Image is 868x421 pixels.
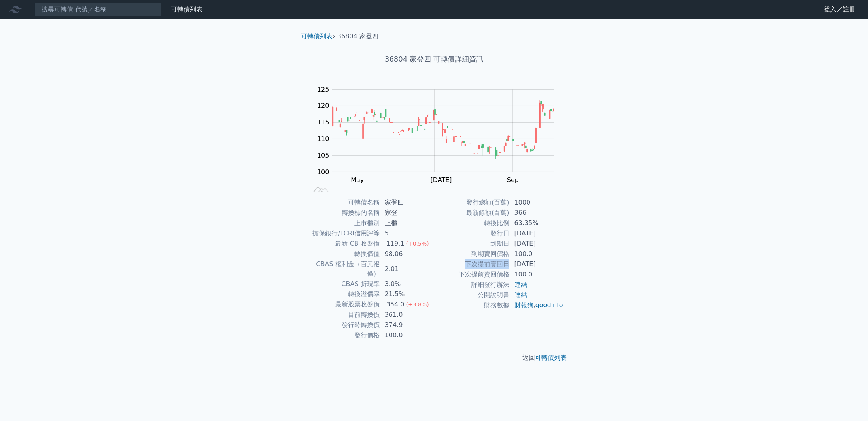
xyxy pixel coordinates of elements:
[304,208,380,218] td: 轉換標的名稱
[510,208,564,218] td: 366
[380,289,434,299] td: 21.5%
[434,218,510,228] td: 轉換比例
[304,228,380,239] td: 擔保銀行/TCRI信用評等
[510,259,564,269] td: [DATE]
[434,228,510,239] td: 發行日
[510,269,564,280] td: 100.0
[380,197,434,208] td: 家登四
[434,290,510,300] td: 公開說明書
[434,269,510,280] td: 下次提前賣回價格
[301,32,335,41] li: ›
[295,54,573,65] h1: 36804 家登四 可轉債詳細資訊
[304,310,380,320] td: 目前轉換價
[514,291,527,299] a: 連結
[304,249,380,259] td: 轉換價值
[828,383,868,421] div: 聊天小工具
[431,176,452,184] tspan: [DATE]
[817,3,862,16] a: 登入／註冊
[434,300,510,310] td: 財務數據
[304,197,380,208] td: 可轉債名稱
[304,259,380,279] td: CBAS 權利金（百元報價）
[304,299,380,310] td: 最新股票收盤價
[380,208,434,218] td: 家登
[514,281,527,288] a: 連結
[434,239,510,249] td: 到期日
[434,249,510,259] td: 到期賣回價格
[434,208,510,218] td: 最新餘額(百萬)
[380,218,434,228] td: 上櫃
[313,86,566,184] g: Chart
[510,218,564,228] td: 63.35%
[333,100,554,159] g: Series
[510,249,564,259] td: 100.0
[510,197,564,208] td: 1000
[406,241,429,247] span: (+0.5%)
[380,259,434,279] td: 2.01
[385,239,406,248] div: 119.1
[828,383,868,421] iframe: Chat Widget
[337,32,378,41] li: 36804 家登四
[295,353,573,363] p: 返回
[510,228,564,239] td: [DATE]
[317,86,329,93] tspan: 125
[304,330,380,340] td: 發行價格
[510,239,564,249] td: [DATE]
[434,280,510,290] td: 詳細發行辦法
[380,279,434,289] td: 3.0%
[301,32,333,40] a: 可轉債列表
[380,249,434,259] td: 98.06
[385,300,406,309] div: 354.0
[514,301,533,309] a: 財報狗
[434,259,510,269] td: 下次提前賣回日
[434,197,510,208] td: 發行總額(百萬)
[317,168,329,176] tspan: 100
[380,228,434,239] td: 5
[35,3,161,16] input: 搜尋可轉債 代號／名稱
[535,354,567,361] a: 可轉債列表
[304,289,380,299] td: 轉換溢價率
[304,239,380,249] td: 最新 CB 收盤價
[317,135,329,143] tspan: 110
[304,320,380,330] td: 發行時轉換價
[171,6,202,13] a: 可轉債列表
[380,310,434,320] td: 361.0
[304,279,380,289] td: CBAS 折現率
[406,301,429,308] span: (+3.8%)
[317,152,329,159] tspan: 105
[304,218,380,228] td: 上市櫃別
[535,301,563,309] a: goodinfo
[317,102,329,109] tspan: 120
[507,176,519,184] tspan: Sep
[317,118,329,126] tspan: 115
[351,176,364,184] tspan: May
[510,300,564,310] td: ,
[380,320,434,330] td: 374.9
[380,330,434,340] td: 100.0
